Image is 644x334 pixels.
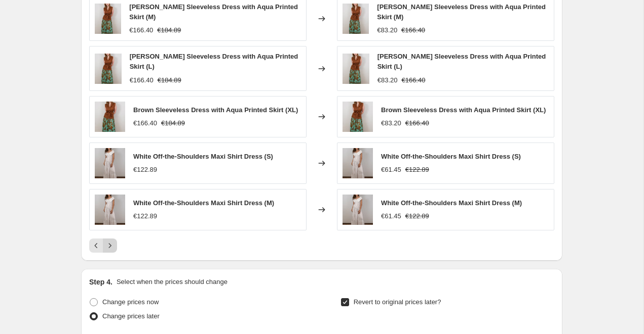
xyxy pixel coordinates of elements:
[157,25,181,35] strike: €184.89
[89,277,112,287] h2: Step 4.
[401,75,425,85] strike: €166.40
[405,118,429,128] strike: €166.40
[381,165,401,175] div: €61.45
[343,54,369,84] img: DSC9254_80x.jpg
[129,25,153,35] div: €166.40
[381,199,522,207] span: White Off-the-Shoulders Maxi Shirt Dress (M)
[133,153,273,160] span: White Off-the-Shoulders Maxi Shirt Dress (S)
[130,53,298,70] span: [PERSON_NAME] Sleeveless Dress with Aqua Printed Skirt (L)
[381,106,546,114] span: Brown Sleeveless Dress with Aqua Printed Skirt (XL)
[381,118,401,128] div: €83.20
[381,211,401,221] div: €61.45
[377,75,398,85] div: €83.20
[401,25,425,35] strike: €166.40
[95,195,125,225] img: DSC2352_80x.jpg
[343,102,373,132] img: DSC9254_80x.jpg
[377,25,397,35] div: €83.20
[133,165,157,175] div: €122.89
[102,298,159,306] span: Change prices now
[102,312,160,320] span: Change prices later
[405,165,429,175] strike: €122.89
[95,4,121,34] img: DSC9254_80x.jpg
[95,102,125,132] img: DSC9254_80x.jpg
[133,106,298,114] span: Brown Sleeveless Dress with Aqua Printed Skirt (XL)
[381,153,521,160] span: White Off-the-Shoulders Maxi Shirt Dress (S)
[354,298,441,306] span: Revert to original prices later?
[133,118,157,128] div: €166.40
[377,53,546,70] span: [PERSON_NAME] Sleeveless Dress with Aqua Printed Skirt (L)
[117,277,228,287] p: Select when the prices should change
[158,75,181,85] strike: €184.89
[89,238,103,253] button: Previous
[343,195,373,225] img: DSC2352_80x.jpg
[343,148,373,178] img: DSC2352_80x.jpg
[95,148,125,178] img: DSC2352_80x.jpg
[377,3,546,21] span: [PERSON_NAME] Sleeveless Dress with Aqua Printed Skirt (M)
[343,4,369,34] img: DSC9254_80x.jpg
[89,238,117,253] nav: Pagination
[95,54,122,84] img: DSC9254_80x.jpg
[133,211,157,221] div: €122.89
[103,238,117,253] button: Next
[129,3,298,21] span: [PERSON_NAME] Sleeveless Dress with Aqua Printed Skirt (M)
[405,211,429,221] strike: €122.89
[161,118,185,128] strike: €184.89
[130,75,154,85] div: €166.40
[133,199,274,207] span: White Off-the-Shoulders Maxi Shirt Dress (M)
